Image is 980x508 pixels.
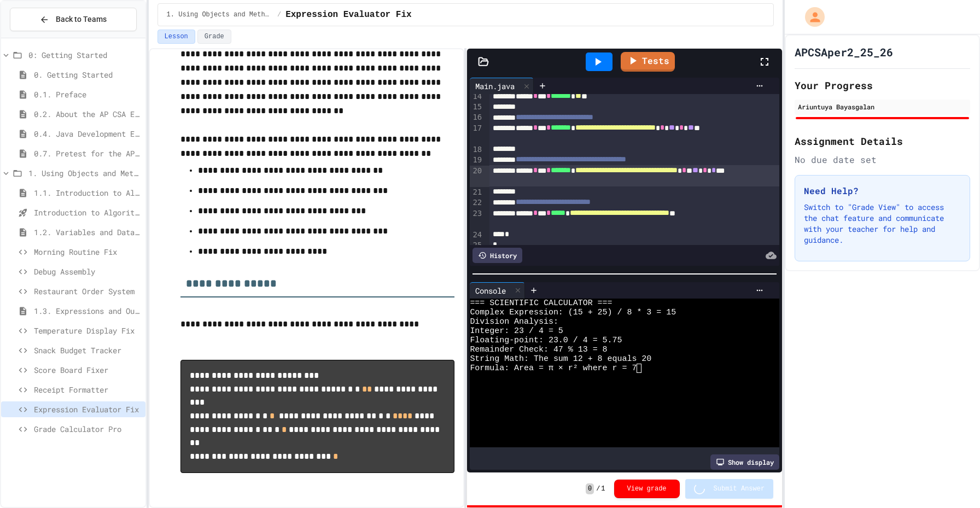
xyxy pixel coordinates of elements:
div: Main.java [470,80,520,92]
span: === SCIENTIFIC CALCULATOR === [470,299,612,308]
span: 0 [586,483,594,494]
span: Temperature Display Fix [34,325,141,336]
div: 20 [470,166,483,187]
span: Submit Answer [714,484,765,493]
span: Receipt Formatter [34,384,141,395]
span: 1. Using Objects and Methods [167,10,273,19]
span: 0.2. About the AP CSA Exam [34,108,141,120]
div: 21 [470,187,483,197]
span: String Math: The sum 12 + 8 equals 20 [470,354,651,364]
span: / [277,10,281,19]
h2: Assignment Details [795,133,970,149]
span: Score Board Fixer [34,364,141,376]
div: 22 [470,197,483,208]
div: 23 [470,208,483,230]
span: Complex Expression: (15 + 25) / 8 * 3 = 15 [470,308,676,317]
span: 0. Getting Started [34,69,141,80]
span: 1.1. Introduction to Algorithms, Programming, and Compilers [34,187,141,198]
div: 15 [470,102,483,112]
div: Console [470,285,511,296]
button: Grade [197,30,231,44]
a: Tests [621,52,675,72]
span: / [596,484,600,493]
span: 0.4. Java Development Environments [34,128,141,139]
span: 1 [601,484,605,493]
div: History [472,248,522,263]
span: Expression Evaluator Fix [34,404,141,415]
span: 1.3. Expressions and Output [New] [34,305,141,317]
span: 0.7. Pretest for the AP CSA Exam [34,148,141,159]
span: Snack Budget Tracker [34,344,141,356]
span: Remainder Check: 47 % 13 = 8 [470,345,607,354]
span: Back to Teams [56,14,107,25]
span: Debug Assembly [34,266,141,277]
div: 14 [470,91,483,102]
span: Integer: 23 / 4 = 5 [470,326,563,336]
div: No due date set [795,153,970,166]
button: Lesson [157,30,195,44]
span: Floating-point: 23.0 / 4 = 5.75 [470,336,622,345]
h3: Need Help? [804,184,961,197]
span: Morning Routine Fix [34,246,141,258]
h2: Your Progress [795,78,970,93]
div: 17 [470,123,483,144]
div: 25 [470,240,483,250]
span: Formula: Area = π × r² where r = 7 [470,364,637,373]
div: 24 [470,230,483,240]
div: 19 [470,155,483,166]
div: 18 [470,144,483,155]
span: Restaurant Order System [34,285,141,297]
h1: APCSAper2_25_26 [795,44,893,60]
button: View grade [614,480,680,498]
span: 0.1. Preface [34,89,141,100]
span: Grade Calculator Pro [34,423,141,435]
p: Switch to "Grade View" to access the chat feature and communicate with your teacher for help and ... [804,202,961,246]
span: 1. Using Objects and Methods [28,167,141,179]
span: 0: Getting Started [28,49,141,61]
span: Introduction to Algorithms, Programming, and Compilers [34,207,141,218]
div: 16 [470,112,483,123]
div: Show display [710,454,779,470]
span: Division Analysis: [470,317,558,326]
span: Expression Evaluator Fix [285,8,411,21]
div: My Account [794,4,827,30]
div: Ariuntuya Bayasgalan [798,102,967,112]
span: 1.2. Variables and Data Types [34,226,141,238]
